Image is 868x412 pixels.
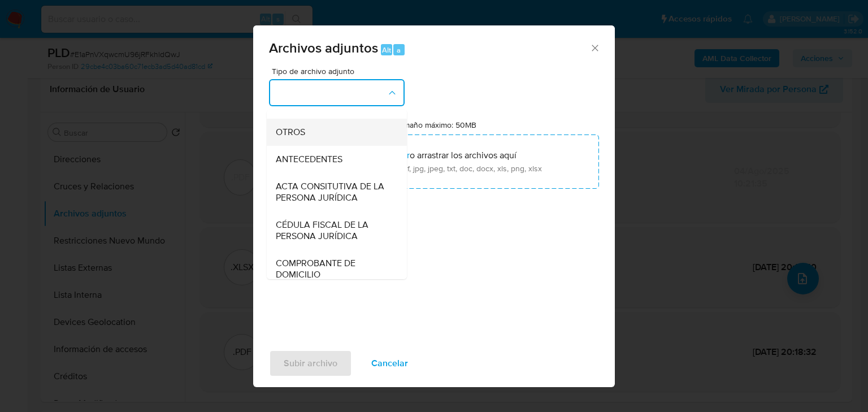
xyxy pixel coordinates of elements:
[371,351,408,376] span: Cancelar
[276,154,342,165] span: ANTECEDENTES
[269,38,378,58] span: Archivos adjuntos
[396,120,476,130] label: Tamaño máximo: 50MB
[276,219,391,242] span: CÉDULA FISCAL DE LA PERSONA JURÍDICA
[276,258,391,280] span: COMPROBANTE DE DOMICILIO
[382,45,391,55] span: Alt
[276,127,305,138] span: OTROS
[357,350,423,377] button: Cancelar
[272,67,407,75] span: Tipo de archivo adjunto
[276,181,391,203] span: ACTA CONSITUTIVA DE LA PERSONA JURÍDICA
[276,99,376,111] span: OTROS - DUE DILIGENCE
[589,42,600,53] button: Cerrar
[397,45,401,55] span: a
